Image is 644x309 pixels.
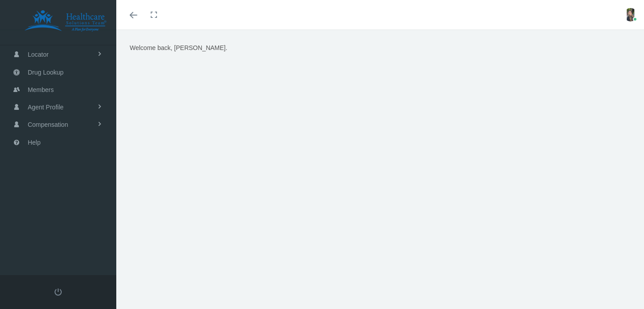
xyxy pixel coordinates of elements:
[12,10,119,32] img: HEALTHCARE SOLUTIONS TEAM, LLC
[28,99,64,116] span: Agent Profile
[28,81,54,98] span: Members
[624,8,637,21] img: S_Profile_Picture_16518.JPG
[28,64,64,81] span: Drug Lookup
[28,134,41,151] span: Help
[130,44,227,51] span: Welcome back, [PERSON_NAME].
[28,116,68,133] span: Compensation
[28,46,49,63] span: Locator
